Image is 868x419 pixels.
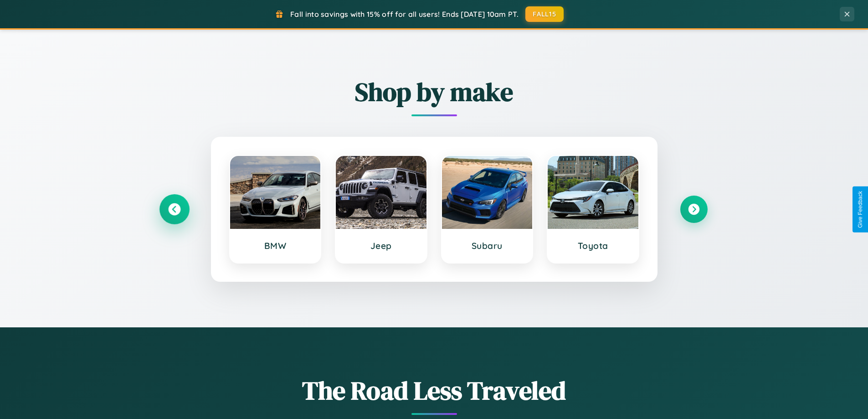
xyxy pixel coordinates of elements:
h3: Subaru [451,240,524,251]
span: Fall into savings with 15% off for all users! Ends [DATE] 10am PT. [290,10,519,19]
h3: BMW [239,240,312,251]
div: Give Feedback [857,191,863,228]
h3: Toyota [557,240,629,251]
h1: The Road Less Traveled [161,373,708,408]
h3: Jeep [345,240,417,251]
h2: Shop by make [161,74,708,109]
button: FALL15 [525,6,564,22]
